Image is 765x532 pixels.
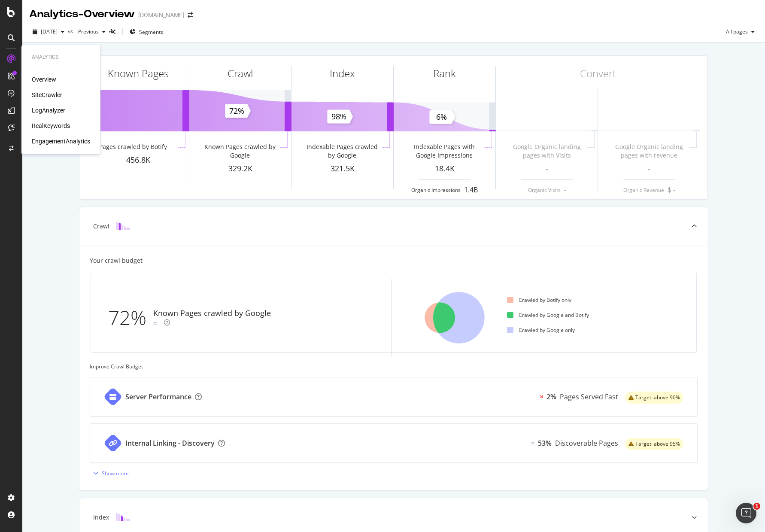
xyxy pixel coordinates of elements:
[68,27,75,35] span: vs
[189,163,291,174] div: 329.2K
[201,143,278,160] div: Known Pages crawled by Google
[116,222,130,230] img: block-icon
[153,322,157,325] img: Equal
[125,438,215,448] div: Internal Linking - Discovery
[32,54,90,61] div: Analytics
[41,28,58,35] span: 2025 Sep. 20th
[158,319,161,328] div: -
[153,308,271,319] div: Known Pages crawled by Google
[538,438,552,448] div: 53%
[188,12,193,18] div: arrow-right-arrow-left
[90,363,698,370] div: Improve Crawl Budget
[531,442,534,444] img: Equal
[90,377,698,416] a: Server Performance2%Pages Served Fastwarning label
[32,122,70,130] a: RealKeywords
[116,513,130,521] img: block-icon
[464,185,478,195] div: 1.4B
[753,503,760,510] span: 1
[75,28,99,35] span: Previous
[99,143,167,151] div: Pages crawled by Botify
[406,143,483,160] div: Indexable Pages with Google Impressions
[394,163,495,174] div: 18.4K
[108,66,169,81] div: Known Pages
[411,186,461,194] div: Organic Impressions
[126,25,167,39] button: Segments
[108,304,153,332] div: 72%
[102,470,129,477] div: Show more
[75,25,109,39] button: Previous
[32,137,90,146] a: EngagementAnalytics
[32,91,62,99] a: SiteCrawler
[90,256,143,265] div: Your crawl budget
[90,466,129,480] button: Show more
[93,513,109,522] div: Index
[330,66,355,81] div: Index
[304,143,380,160] div: Indexable Pages crawled by Google
[29,7,135,21] div: Analytics - Overview
[507,311,589,319] div: Crawled by Google and Botify
[433,66,456,81] div: Rank
[546,392,556,402] div: 2%
[125,392,191,402] div: Server Performance
[635,441,680,447] span: Target: above 95%
[722,28,748,35] span: All pages
[32,75,56,84] a: Overview
[635,395,680,400] span: Target: above 90%
[507,296,571,304] div: Crawled by Botify only
[32,106,65,115] a: LogAnalyzer
[87,155,189,166] div: 456.8K
[139,28,163,36] span: Segments
[625,438,683,450] div: warning label
[90,423,698,463] a: Internal Linking - DiscoveryEqual53%Discoverable Pageswarning label
[555,438,618,448] div: Discoverable Pages
[138,11,184,19] div: [DOMAIN_NAME]
[625,392,683,404] div: warning label
[560,392,618,402] div: Pages Served Fast
[29,25,68,39] button: [DATE]
[736,503,756,523] iframe: Intercom live chat
[93,222,109,231] div: Crawl
[291,163,393,174] div: 321.5K
[228,66,253,81] div: Crawl
[722,25,758,39] button: All pages
[507,326,575,334] div: Crawled by Google only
